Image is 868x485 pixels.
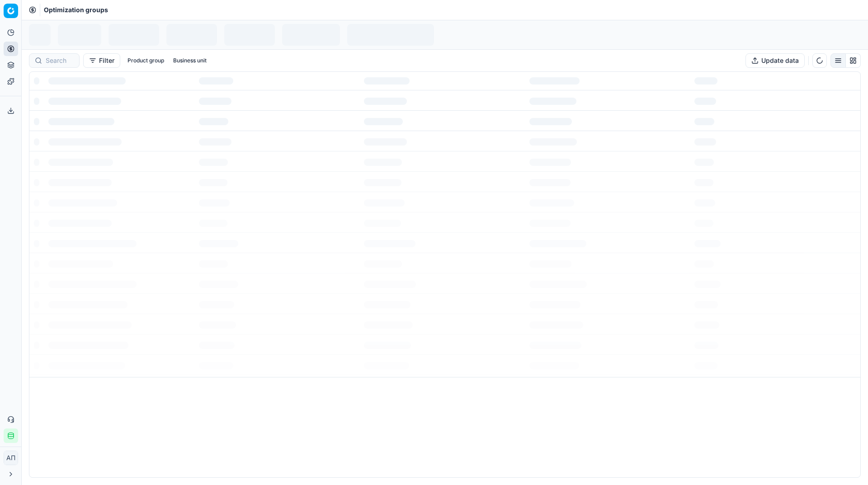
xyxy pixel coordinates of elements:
[124,55,168,66] button: Product group
[745,53,805,68] button: Update data
[44,5,108,14] span: Optimization groups
[83,53,120,68] button: Filter
[170,55,210,66] button: Business unit
[46,56,74,65] input: Search
[4,451,18,465] button: АП
[4,451,18,465] span: АП
[44,5,108,14] nav: breadcrumb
